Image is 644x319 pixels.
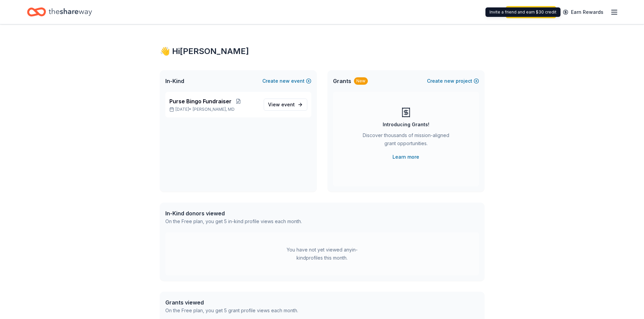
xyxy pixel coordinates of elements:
[392,153,419,161] a: Learn more
[169,107,258,112] p: [DATE] •
[268,101,295,109] span: View
[264,99,307,111] a: View event
[333,77,351,85] span: Grants
[280,246,364,262] div: You have not yet viewed any in-kind profiles this month.
[506,6,556,18] a: Start free trial
[165,307,298,315] div: On the Free plan, you get 5 grant profile views each month.
[485,7,560,17] div: Invite a friend and earn $30 credit
[281,102,295,107] span: event
[169,97,232,105] span: Purse Bingo Fundraiser
[165,209,302,217] div: In-Kind donors viewed
[262,77,311,85] button: Createnewevent
[383,121,429,129] div: Introducing Grants!
[559,6,607,18] a: Earn Rewards
[160,46,484,57] div: 👋 Hi [PERSON_NAME]
[27,4,92,20] a: Home
[193,107,235,112] span: [PERSON_NAME], MD
[427,77,479,85] button: Createnewproject
[444,77,454,85] span: new
[360,131,452,150] div: Discover thousands of mission-aligned grant opportunities.
[165,77,184,85] span: In-Kind
[165,217,302,225] div: On the Free plan, you get 5 in-kind profile views each month.
[354,77,368,85] div: New
[165,298,298,307] div: Grants viewed
[280,77,290,85] span: new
